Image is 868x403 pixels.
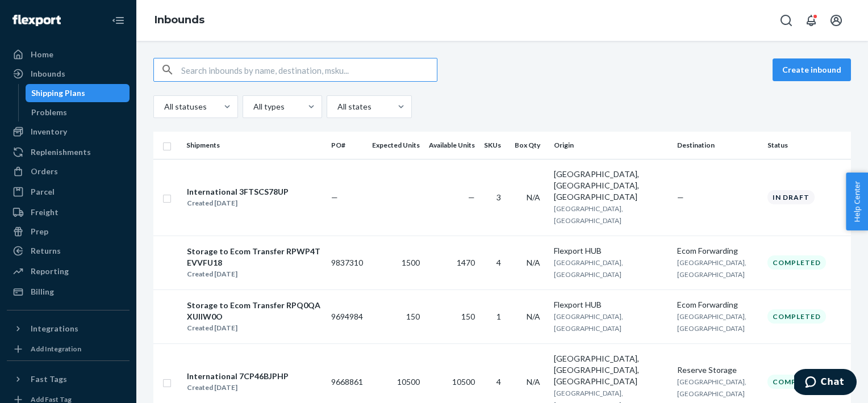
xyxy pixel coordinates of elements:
button: Open notifications [800,9,823,32]
div: Parcel [31,186,55,198]
a: Shipping Plans [26,84,130,102]
div: International 7CP46BJPHP [187,371,289,382]
div: Created [DATE] [187,198,289,209]
a: Inventory [7,123,130,141]
div: Ecom Forwarding [677,299,758,310]
th: Expected Units [368,132,424,159]
div: Storage to Ecom Transfer RPWP4TEVVFU18 [187,246,322,268]
div: Replenishments [31,146,91,158]
span: 10500 [397,377,420,387]
span: N/A [527,377,540,387]
input: All states [336,101,337,112]
input: All types [252,101,253,112]
span: N/A [527,192,540,202]
span: — [468,192,475,202]
th: Status [763,132,851,159]
td: 9837310 [327,236,368,289]
span: 10500 [452,377,475,387]
a: Billing [7,283,130,301]
a: Reporting [7,262,130,280]
th: Origin [549,132,673,159]
a: Prep [7,223,130,241]
td: 9694984 [327,289,368,343]
a: Inbounds [155,14,205,26]
span: [GEOGRAPHIC_DATA], [GEOGRAPHIC_DATA] [677,312,746,333]
span: N/A [527,312,540,321]
div: Fast Tags [31,373,67,385]
ol: breadcrumbs [145,4,214,37]
div: Created [DATE] [187,382,289,393]
span: 1470 [457,258,475,267]
span: — [331,192,338,202]
iframe: Opens a widget where you can chat to one of our agents [794,369,857,397]
th: SKUs [479,132,510,159]
span: [GEOGRAPHIC_DATA], [GEOGRAPHIC_DATA] [677,377,746,398]
div: Inventory [31,126,67,137]
div: Ecom Forwarding [677,245,758,257]
input: Search inbounds by name, destination, msku... [181,58,437,81]
img: Flexport logo [12,15,61,26]
span: 150 [461,312,475,321]
span: [GEOGRAPHIC_DATA], [GEOGRAPHIC_DATA] [554,258,623,279]
span: 150 [406,312,420,321]
div: Reserve Storage [677,364,758,376]
a: Home [7,45,130,64]
span: 1 [496,312,501,321]
button: Close Navigation [107,9,130,32]
span: 4 [496,258,501,267]
th: Destination [673,132,763,159]
div: Add Integration [31,344,81,354]
span: 3 [496,192,501,202]
div: International 3FTSCS78UP [187,186,289,198]
span: [GEOGRAPHIC_DATA], [GEOGRAPHIC_DATA] [554,204,623,225]
button: Help Center [846,173,868,230]
a: Returns [7,242,130,260]
span: 4 [496,377,501,387]
div: Freight [31,207,59,218]
div: Billing [31,286,54,297]
div: Returns [31,245,61,257]
th: PO# [327,132,368,159]
div: In draft [767,190,815,204]
a: Parcel [7,183,130,201]
span: N/A [527,258,540,267]
div: Completed [767,375,826,389]
div: Shipping Plans [31,87,85,99]
a: Freight [7,203,130,221]
button: Open account menu [825,9,848,32]
div: Inbounds [31,68,65,79]
div: Created [DATE] [187,268,322,280]
th: Box Qty [510,132,549,159]
div: Home [31,49,53,60]
button: Fast Tags [7,370,130,388]
div: Completed [767,255,826,270]
th: Available Units [424,132,479,159]
div: [GEOGRAPHIC_DATA], [GEOGRAPHIC_DATA], [GEOGRAPHIC_DATA] [554,353,669,387]
div: Storage to Ecom Transfer RPQ0QAXUIIW0O [187,300,322,322]
div: Flexport HUB [554,299,669,310]
a: Orders [7,162,130,180]
div: [GEOGRAPHIC_DATA], [GEOGRAPHIC_DATA], [GEOGRAPHIC_DATA] [554,169,669,203]
div: Problems [31,107,67,118]
a: Add Integration [7,342,130,356]
th: Shipments [182,132,327,159]
a: Problems [26,103,130,121]
div: Prep [31,226,48,237]
span: [GEOGRAPHIC_DATA], [GEOGRAPHIC_DATA] [677,258,746,279]
button: Create inbound [773,58,851,81]
div: Reporting [31,266,69,277]
span: 1500 [402,258,420,267]
button: Open Search Box [775,9,798,32]
a: Inbounds [7,65,130,83]
span: [GEOGRAPHIC_DATA], [GEOGRAPHIC_DATA] [554,312,623,333]
button: Integrations [7,320,130,338]
input: All statuses [163,101,164,112]
span: — [677,192,684,202]
a: Replenishments [7,143,130,161]
div: Integrations [31,323,78,334]
div: Completed [767,309,826,324]
div: Orders [31,166,58,177]
div: Created [DATE] [187,322,322,334]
